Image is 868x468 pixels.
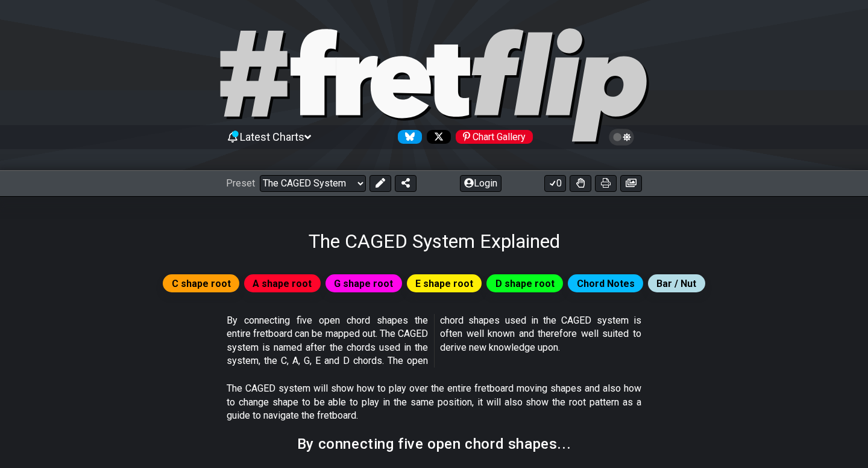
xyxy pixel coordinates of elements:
[309,230,560,253] h1: The CAGED System Explained
[393,130,422,144] a: Follow #fretflip at Bluesky
[240,131,304,143] span: Latest Charts
[253,275,312,292] span: A shape root
[577,275,635,292] span: Chord Notes
[451,130,533,144] a: #fretflip at Pinterest
[620,175,642,192] button: Create image
[227,382,641,422] p: The CAGED system will show how to play over the entire fretboard moving shapes and also how to ch...
[297,437,571,451] h2: By connecting five open chord shapes...
[595,175,617,192] button: Print
[334,275,393,292] span: G shape root
[227,314,641,368] p: By connecting five open chord shapes the entire fretboard can be mapped out. The CAGED system is ...
[422,130,451,144] a: Follow #fretflip at X
[544,175,566,192] button: 0
[656,275,696,292] span: Bar / Nut
[570,175,591,192] button: Toggle Dexterity for all fretkits
[615,132,629,143] span: Toggle light / dark theme
[456,130,533,144] div: Chart Gallery
[172,275,231,292] span: C shape root
[370,175,391,192] button: Edit Preset
[260,175,366,192] select: Preset
[460,175,502,192] button: Login
[395,175,417,192] button: Share Preset
[495,275,555,292] span: D shape root
[226,177,255,189] span: Preset
[415,275,473,292] span: E shape root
